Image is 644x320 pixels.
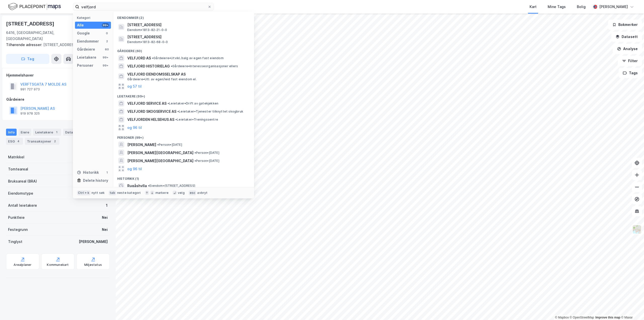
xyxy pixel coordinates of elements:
button: og 96 til [127,166,142,172]
div: [PERSON_NAME] [79,239,108,245]
div: 6416, [GEOGRAPHIC_DATA], [GEOGRAPHIC_DATA] [6,30,86,42]
span: • [171,64,172,68]
img: Z [632,225,642,234]
div: Kart [530,4,537,10]
button: Filter [618,56,642,66]
div: esc [189,190,196,195]
button: Tags [619,68,642,78]
div: Eiendommer (2) [113,12,254,21]
div: 1 [54,130,59,135]
button: Analyse [613,44,642,54]
span: • [194,151,196,155]
div: [PERSON_NAME] [599,4,628,10]
span: • [177,110,179,113]
span: • [157,143,159,147]
div: Kommunekart [47,263,69,267]
div: Matrikkel [8,154,24,160]
span: Rugåshylla [127,183,147,189]
span: [STREET_ADDRESS] [127,34,248,40]
div: 2 [105,39,109,43]
div: Eiendommer [77,38,99,44]
div: 1 [106,202,108,208]
div: Gårdeiere [6,96,109,102]
input: Søk på adresse, matrikkel, gårdeiere, leietakere eller personer [79,3,208,11]
div: neste kategori [117,191,141,195]
span: Leietaker • Tjenester tilknyttet skogbruk [177,110,243,114]
div: 60 [105,47,109,51]
div: Info [6,129,17,136]
div: Personer (99+) [113,132,254,141]
button: Tag [6,54,49,64]
div: Mine Tags [548,4,566,10]
span: Tilhørende adresser: [6,43,43,47]
span: Gårdeiere • Interesseorganisasjoner ellers [171,64,238,68]
div: Antall leietakere [8,202,37,208]
div: Tomteareal [8,166,28,172]
div: 0 [105,31,109,35]
span: • [175,118,177,121]
div: tab [109,190,116,195]
div: Leietakere (99+) [113,90,254,99]
div: Arealplaner [14,263,31,267]
div: avbryt [197,191,208,195]
span: [PERSON_NAME] [127,142,156,148]
div: 919 978 325 [20,112,40,116]
div: 1 [105,170,109,174]
div: Ctrl + k [77,190,91,195]
div: Historikk (1) [113,173,254,182]
div: Miljøstatus [84,263,102,267]
span: VELFJORD SKOGSERVICE AS [127,109,176,115]
div: 2 [52,139,57,144]
div: Datasett [63,129,88,136]
span: VELFJORD AS [127,55,151,61]
a: OpenStreetMap [570,316,594,319]
span: Leietaker • Drift av gatekjøkken [168,101,218,105]
button: og 57 til [127,83,142,89]
div: Alle [77,22,84,28]
span: VELFJORD EIENDOMSSELSKAP AS [127,71,248,77]
div: 4 [16,139,21,144]
div: Eiendomstype [8,190,33,196]
span: Person • [DATE] [194,151,219,155]
a: Improve this map [595,316,620,319]
span: • [168,101,169,105]
div: [STREET_ADDRESS] [6,42,106,48]
div: Nei [102,215,108,221]
div: Eiere [19,129,31,136]
div: Personer [77,62,93,68]
span: • [148,184,149,188]
span: [PERSON_NAME][GEOGRAPHIC_DATA] [127,158,193,164]
div: [STREET_ADDRESS] [6,20,55,28]
a: Mapbox [555,316,569,319]
span: Gårdeiere • Utl. av egen/leid fast eiendom el. [127,77,197,81]
span: • [152,56,153,60]
div: Google [77,30,90,36]
span: Leietaker • Treningssentre [175,118,218,122]
div: nytt søk [92,191,105,195]
div: Nei [102,227,108,233]
span: VELFJORDEN HELSEHUS AS [127,117,174,123]
div: ESG [6,138,23,145]
span: Eiendom • [STREET_ADDRESS] [148,184,195,188]
button: Bokmerker [608,20,642,30]
iframe: Chat Widget [619,296,644,320]
span: Gårdeiere • Utvikl./salg av egen fast eiendom [152,56,224,60]
div: Leietakere [77,54,96,60]
button: og 96 til [127,125,142,131]
div: Transaksjoner [25,138,59,145]
div: Kategori [77,16,111,20]
div: Bruksareal (BRA) [8,178,37,184]
span: VELFJORD SERVICE AS [127,100,167,106]
div: 99+ [102,23,109,27]
span: VELFJORD HISTORIELAG [127,63,170,69]
div: Festegrunn [8,227,28,233]
span: • [194,159,196,163]
div: Delete history [83,177,108,184]
span: [STREET_ADDRESS] [127,22,248,28]
span: Eiendom • 1813-82-21-0-0 [127,28,167,32]
div: 99+ [102,55,109,59]
img: logo.f888ab2527a4732fd821a326f86c7f29.svg [8,2,61,11]
div: Gårdeiere [77,46,95,52]
div: Punktleie [8,215,25,221]
span: Person • [DATE] [194,159,219,163]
